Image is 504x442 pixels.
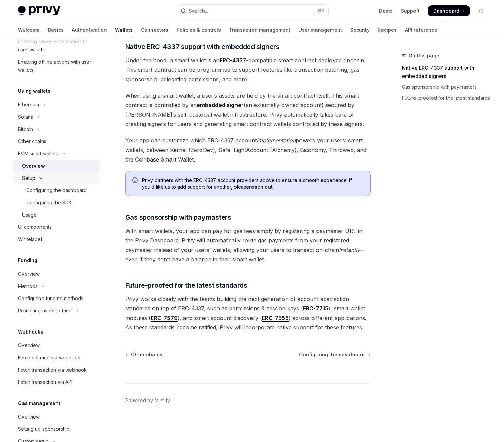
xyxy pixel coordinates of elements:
div: Fetch transaction via API [18,378,72,386]
h5: Gas management [18,399,60,407]
a: Usage [13,209,100,221]
div: Bitcoin [18,125,33,133]
span: Under the hood, a smart wallet is an -compatible smart contract deployed onchain. This smart cont... [125,55,371,84]
a: Authentication [72,22,107,38]
div: Fetch transaction via webhook [18,366,87,374]
a: ERC-7579 [151,314,178,322]
span: Other chains [131,351,162,358]
div: Search... [189,7,208,15]
button: Toggle dark mode [475,5,486,16]
a: Fetch transaction via webhook [13,364,100,376]
a: Policies & controls [177,22,221,38]
button: Toggle Ethereum section [13,99,100,111]
a: Configuring the SDK [13,197,100,209]
span: Gas sponsorship with paymasters [125,213,231,222]
a: Fetch transaction via API [13,376,100,388]
a: Configuring funding methods [13,292,100,305]
div: Solana [18,113,33,121]
span: Native ERC-4337 support with embedded signers [125,42,280,51]
a: Native ERC-4337 support with embedded signers [402,63,492,82]
div: Ethereum [18,101,39,109]
div: Overview [18,270,40,278]
div: Configuring the dashboard [26,186,87,194]
div: Enabling offline actions with user wallets [18,58,96,74]
div: Prompting users to fund [18,307,72,315]
a: Configuring the dashboard [13,184,100,197]
div: Fetch balance via webhook [18,354,80,362]
div: Overview [22,162,45,170]
a: Connectors [141,22,168,38]
span: Dashboard [433,7,459,14]
div: Overview [18,341,40,350]
div: Usage [22,211,37,219]
a: Powered by Mintlify [125,397,170,404]
svg: Info [132,177,139,184]
div: Configuring the SDK [26,199,72,207]
a: Configuring the dashboard [299,351,370,358]
a: Welcome [18,22,40,38]
span: ⌘ K [317,8,324,14]
a: User management [298,22,342,38]
h5: Using wallets [18,87,50,95]
div: Whitelabel [18,235,42,243]
a: Demo [379,7,393,14]
strong: embedded signer [197,102,244,108]
a: Enabling offline actions with user wallets [13,56,100,76]
a: Wallets [115,22,133,38]
span: On this page [409,52,439,60]
h5: Funding [18,256,37,265]
span: Your app can customize which ERC-4337 account powers your users’ smart wallets, between Kernel (Z... [125,136,371,164]
a: Overview [13,339,100,352]
em: instantly [339,247,360,253]
span: Privy works closely with the teams building the next generation of account abstraction standards ... [125,294,371,332]
div: UI components [18,223,52,231]
a: Recipes [378,22,397,38]
span: With smart wallets, your app can pay for gas fees simply by registering a paymaster URL in the Pr... [125,226,371,264]
button: Toggle Solana section [13,111,100,123]
span: Configuring the dashboard [299,351,365,358]
a: UI components [13,221,100,233]
em: implementation [257,137,296,144]
a: Overview [13,268,100,280]
a: reach out [249,184,273,190]
a: Gas sponsorship with paymasters [402,82,492,92]
a: ERC-4337 [220,57,246,64]
button: Toggle Methods section [13,280,100,292]
a: Dashboard [428,5,470,16]
a: Overview [13,411,100,423]
a: ERC-7555 [262,314,289,322]
div: Setting up sponsorship [18,425,70,433]
a: API reference [405,22,437,38]
span: Future-proofed for the latest standards [125,280,247,290]
a: Whitelabel [13,233,100,245]
a: Setting up sponsorship [13,423,100,435]
div: Overview [18,413,40,421]
button: Toggle Prompting users to fund section [13,305,100,317]
span: When using a smart wallet, a user’s assets are held by the smart contract itself. This smart cont... [125,91,371,129]
button: Toggle EVM smart wallets section [13,148,100,160]
img: light logo [18,6,60,16]
div: Configuring funding methods [18,294,83,303]
div: Methods [18,282,38,290]
div: Other chains [18,137,46,146]
button: Toggle Bitcoin section [13,123,100,135]
button: Toggle Setup section [13,172,100,184]
div: EVM smart wallets [18,150,58,158]
a: Security [350,22,370,38]
a: Support [401,7,420,14]
a: Other chains [13,135,100,148]
a: Other chains [126,351,162,358]
a: Transaction management [229,22,290,38]
a: ERC-7715 [303,305,328,312]
span: Privy partners with the ERC-4337 account providers above to ensure a smooth experience. If you’d ... [142,177,363,190]
div: Setup [22,174,35,182]
a: Fetch balance via webhook [13,352,100,364]
a: Basics [48,22,64,38]
a: Future-proofed for the latest standards [402,92,492,103]
a: Overview [13,160,100,172]
button: Open search [176,5,328,17]
h5: Webhooks [18,328,43,336]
